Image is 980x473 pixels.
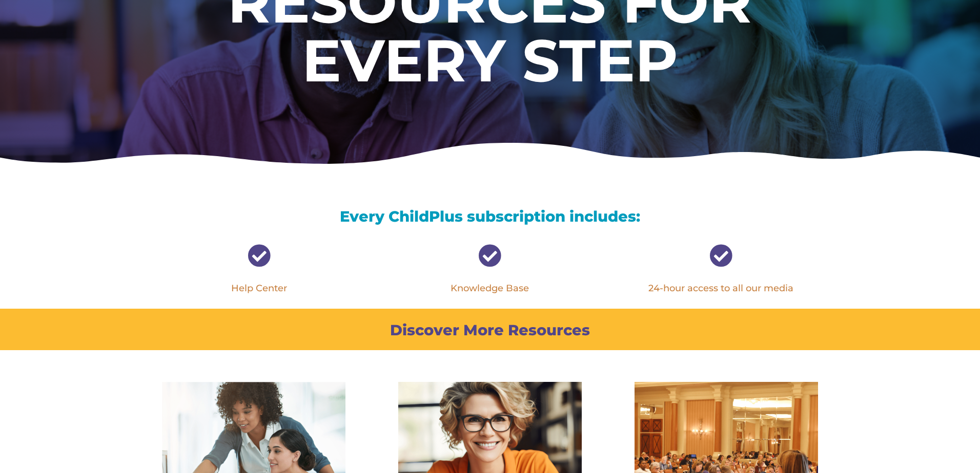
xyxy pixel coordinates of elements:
a: Help Center [231,283,287,294]
h3: Discover More Resources [162,322,818,342]
span:  [478,244,501,267]
span:  [709,244,732,267]
a: Knowledge Base [451,283,529,294]
span:  [248,244,271,267]
p: 24-hour access to all our media [623,283,818,295]
h3: Every ChildPlus subscription includes: [162,209,818,229]
iframe: Chat Widget [812,362,980,473]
